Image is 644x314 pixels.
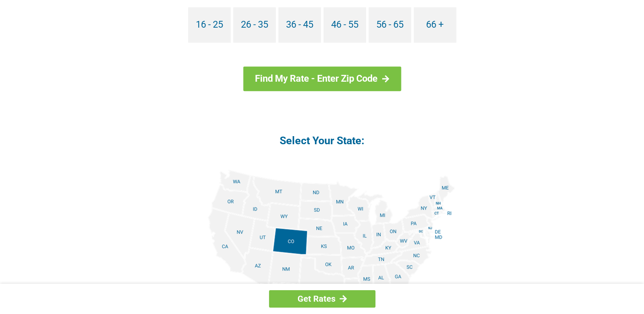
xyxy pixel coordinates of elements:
[243,66,401,91] a: Find My Rate - Enter Zip Code
[188,7,231,43] a: 16 - 25
[369,7,411,43] a: 56 - 65
[278,7,321,43] a: 36 - 45
[118,134,527,148] h4: Select Your State:
[233,7,276,43] a: 26 - 35
[414,7,456,43] a: 66 +
[269,290,375,308] a: Get Rates
[323,7,366,43] a: 46 - 55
